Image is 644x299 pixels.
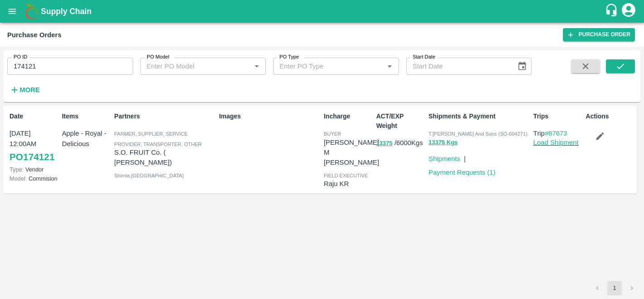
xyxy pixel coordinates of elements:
[114,147,215,168] p: S.O. FRUIT Co. ( [PERSON_NAME])
[251,60,263,72] button: Open
[620,2,637,21] div: account of current user
[428,131,527,137] span: T.[PERSON_NAME] And Sons (SO-604271)
[376,138,393,149] button: 13375
[7,82,42,98] button: More
[324,179,373,189] p: Raju KR
[586,112,634,121] p: Actions
[514,58,531,75] button: Choose date
[428,112,529,121] p: Shipments & Payment
[143,60,237,72] input: Enter PO Model
[276,60,370,72] input: Enter PO Type
[428,169,495,176] a: Payment Requests (1)
[14,54,27,61] label: PO ID
[605,3,620,20] div: customer-support
[10,165,58,174] p: Vendor
[376,138,425,148] p: / 6000 Kgs
[7,58,133,75] input: Enter PO ID
[147,54,169,61] label: PO Model
[10,175,27,182] span: Model:
[428,155,460,162] a: Shipments
[589,281,640,295] nav: pagination navigation
[23,2,41,20] img: logo
[545,130,567,137] a: #87673
[10,128,58,149] p: [DATE] 12:00AM
[62,112,111,121] p: Items
[324,173,368,178] span: field executive
[10,166,24,173] span: Type:
[324,131,341,137] span: buyer
[324,137,379,158] p: [PERSON_NAME] M
[460,150,466,164] div: |
[10,112,58,121] p: Date
[413,54,435,61] label: Start Date
[563,28,635,41] a: Purchase Order
[533,128,582,138] p: Trip
[2,1,23,22] button: open drawer
[324,112,373,121] p: Incharge
[533,139,579,146] a: Load Shipment
[41,5,605,18] a: Supply Chain
[62,128,111,149] p: Apple - Royal - Delicious
[114,173,183,178] span: Shimla , [GEOGRAPHIC_DATA]
[376,112,425,131] p: ACT/EXP Weight
[428,137,457,148] button: 13375 Kgs
[10,149,54,165] a: PO174121
[19,86,40,93] strong: More
[406,58,510,75] input: Start Date
[7,29,62,41] div: Purchase Orders
[10,174,58,183] p: Commision
[607,281,622,295] button: page 1
[384,60,395,72] button: Open
[324,157,379,167] p: [PERSON_NAME]
[219,112,320,121] p: Images
[41,7,91,16] b: Supply Chain
[533,112,582,121] p: Trips
[114,131,202,147] span: Farmer, Supplier, Service Provider, Transporter, Other
[114,112,215,121] p: Partners
[279,54,299,61] label: PO Type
